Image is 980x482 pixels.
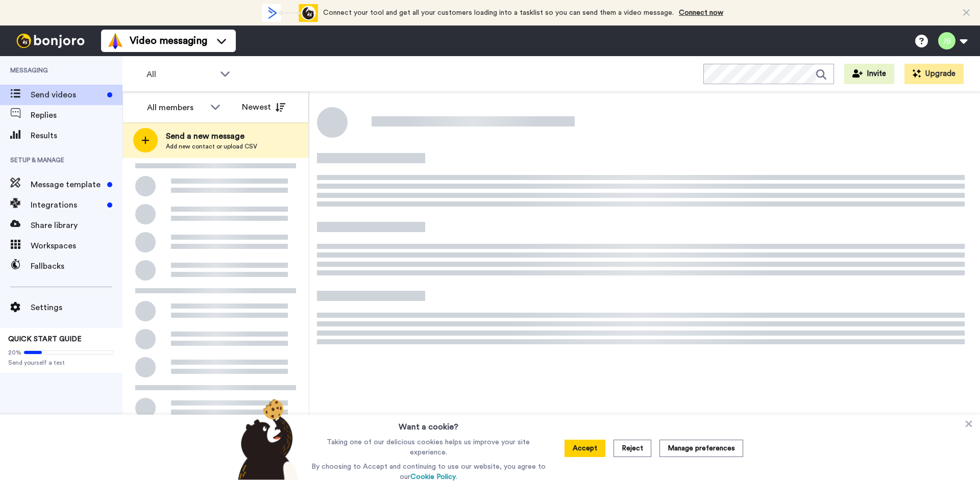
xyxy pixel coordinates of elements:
button: Manage preferences [659,440,743,457]
p: Taking one of our delicious cookies helps us improve your site experience. [309,437,548,458]
p: By choosing to Accept and continuing to use our website, you agree to our . [309,462,548,482]
span: QUICK START GUIDE [8,336,82,343]
div: All members [147,102,205,114]
span: Settings [31,301,122,314]
span: Send a new message [166,130,257,142]
span: Fallbacks [31,260,122,272]
span: Send yourself a test [8,359,114,367]
button: Upgrade [904,64,964,84]
span: Workspaces [31,240,122,252]
span: Share library [31,219,122,232]
img: bj-logo-header-white.svg [12,34,89,48]
a: Cookie Policy [410,473,456,480]
img: bear-with-cookie.png [229,398,304,480]
button: Invite [844,64,894,84]
span: Replies [31,109,122,121]
div: animation [262,4,318,22]
h3: Want a cookie? [399,415,458,433]
span: All [146,68,215,81]
span: Video messaging [130,34,207,48]
span: Message template [31,179,103,191]
span: Integrations [31,199,103,211]
span: Send videos [31,89,103,101]
button: Reject [614,440,651,457]
span: Connect your tool and get all your customers loading into a tasklist so you can send them a video... [323,9,674,16]
button: Newest [234,97,293,117]
span: Results [31,130,122,142]
button: Accept [565,440,605,457]
span: Add new contact or upload CSV [166,142,257,150]
span: 20% [8,348,21,357]
img: vm-color.svg [107,33,124,49]
a: Connect now [679,9,723,16]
